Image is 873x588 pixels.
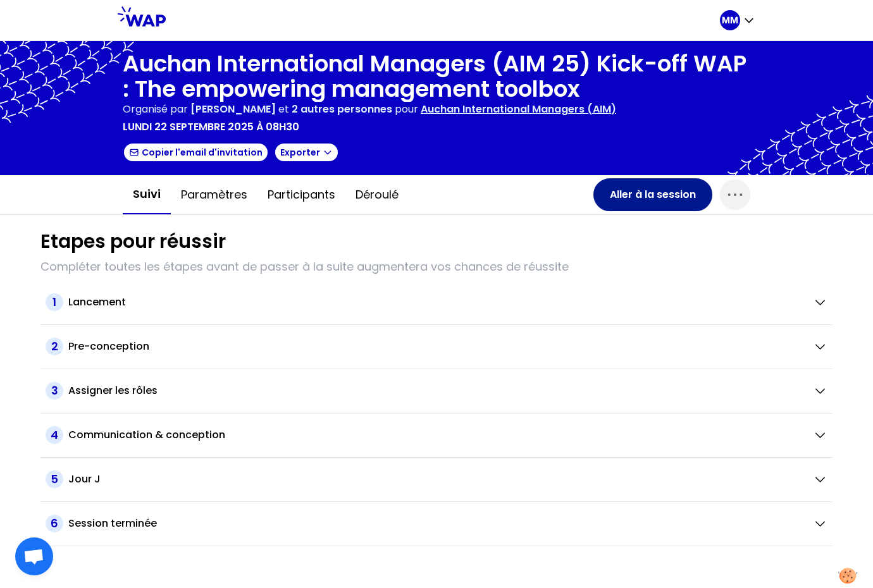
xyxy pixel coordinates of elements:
h2: Session terminée [68,516,157,531]
span: 2 autres personnes [292,102,392,116]
button: Exporter [274,142,339,162]
a: Ouvrir le chat [15,537,53,575]
p: MM [722,14,738,27]
p: pour [395,102,418,117]
span: 6 [46,515,63,532]
button: MM [720,10,755,30]
p: lundi 22 septembre 2025 à 08h30 [123,119,299,135]
h2: Jour J [68,472,101,487]
p: Compléter toutes les étapes avant de passer à la suite augmentera vos chances de réussite [40,258,833,276]
button: Participants [257,176,345,214]
span: [PERSON_NAME] [190,102,276,116]
p: Organisé par [123,102,188,117]
button: 6Session terminée [46,515,827,532]
h2: Pre-conception [68,339,149,354]
h1: Etapes pour réussir [40,230,226,253]
button: Suivi [123,175,171,214]
h2: Assigner les rôles [68,383,158,398]
span: 5 [46,470,63,488]
button: Déroulé [345,176,409,214]
h1: Auchan International Managers (AIM 25) Kick-off WAP : The empowering management toolbox [123,51,750,102]
p: Auchan International Managers (AIM) [421,102,616,117]
p: et [190,102,392,117]
button: 4Communication & conception [46,426,827,444]
span: 3 [46,382,63,400]
button: 5Jour J [46,470,827,488]
button: Aller à la session [593,178,712,211]
button: 1Lancement [46,293,827,311]
span: 4 [46,426,63,444]
button: Copier l'email d'invitation [123,142,269,162]
span: 1 [46,293,63,311]
button: 3Assigner les rôles [46,382,827,400]
button: 2Pre-conception [46,338,827,355]
h2: Lancement [68,295,126,310]
h2: Communication & conception [68,427,225,443]
button: Paramètres [171,176,257,214]
span: 2 [46,338,63,355]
